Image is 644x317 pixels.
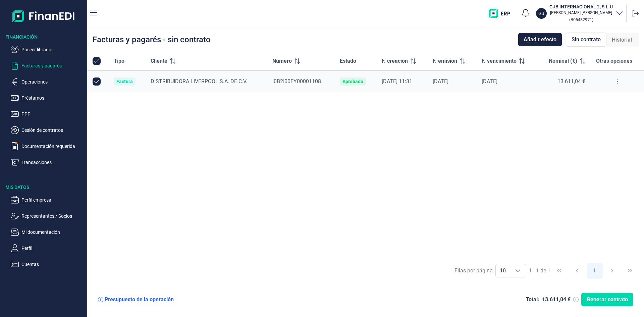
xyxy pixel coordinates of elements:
p: Representantes / Socios [21,212,85,220]
button: Transacciones [11,158,85,166]
button: Last Page [622,263,638,279]
button: PPP [11,110,85,118]
div: Sin contrato [566,33,606,47]
div: Historial [606,33,637,47]
span: Estado [340,57,356,65]
button: Previous Page [569,263,585,279]
span: DISTRIBUIDORA LIVERPOOL S.A. DE C.V. [151,78,247,85]
button: First Page [551,263,567,279]
div: Filas por página [454,267,493,275]
span: F. vencimiento [482,57,517,65]
span: Otras opciones [596,57,632,65]
div: Factura [116,79,133,84]
p: Perfil empresa [21,196,85,204]
button: Añadir efecto [518,33,562,46]
div: Row Unselected null [93,77,101,86]
p: Cuentas [21,260,85,268]
button: Page 1 [587,263,603,279]
p: Transacciones [21,158,85,166]
small: Copiar cif [569,17,593,22]
span: Historial [612,36,632,44]
button: Perfil [11,244,85,252]
span: Tipo [114,57,124,65]
span: F. emisión [433,57,457,65]
button: Poseer librador [11,46,85,54]
span: Nominal (€) [549,57,577,65]
span: 10 [496,264,510,277]
span: Número [272,57,292,65]
button: Facturas y pagarés [11,62,85,70]
img: erp [489,9,515,18]
p: Cesión de contratos [21,126,85,134]
button: Operaciones [11,78,85,86]
p: Poseer librador [21,46,85,54]
p: PPP [21,110,85,118]
button: Representantes / Socios [11,212,85,220]
span: Sin contrato [572,36,601,44]
div: All items selected [93,57,101,65]
p: Mi documentación [21,228,85,236]
p: [PERSON_NAME] [PERSON_NAME] [549,10,613,15]
div: [DATE] [482,78,532,85]
button: Perfil empresa [11,196,85,204]
img: Logo de aplicación [12,5,75,27]
button: GJGJB INTERNACIONAL 2, S.L.U[PERSON_NAME] [PERSON_NAME](B05482971) [536,3,624,23]
p: Documentación requerida [21,142,85,150]
span: 1 - 1 de 1 [529,268,550,273]
div: Presupuesto de la operación [105,296,174,303]
div: 13.611,04 € [542,296,571,303]
span: F. creación [382,57,408,65]
span: Generar contrato [587,296,628,304]
button: Next Page [604,263,620,279]
button: Préstamos [11,94,85,102]
div: [DATE] [433,78,471,85]
span: 13.611,04 € [557,78,585,85]
div: Facturas y pagarés - sin contrato [93,36,211,44]
p: GJ [538,10,544,17]
h3: GJB INTERNACIONAL 2, S.L.U [549,3,613,10]
p: Facturas y pagarés [21,62,85,70]
button: Cesión de contratos [11,126,85,134]
div: Aprobado [342,79,363,84]
button: Generar contrato [581,293,633,306]
p: Operaciones [21,78,85,86]
span: Añadir efecto [524,36,556,44]
p: Préstamos [21,94,85,102]
div: Choose [510,264,526,277]
div: Total: [526,296,539,303]
p: Perfil [21,244,85,252]
span: Cliente [151,57,167,65]
span: I0B2I00FY00001108 [272,78,321,85]
div: [DATE] 11:31 [382,78,422,85]
button: Documentación requerida [11,142,85,150]
button: Cuentas [11,260,85,268]
button: Mi documentación [11,228,85,236]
